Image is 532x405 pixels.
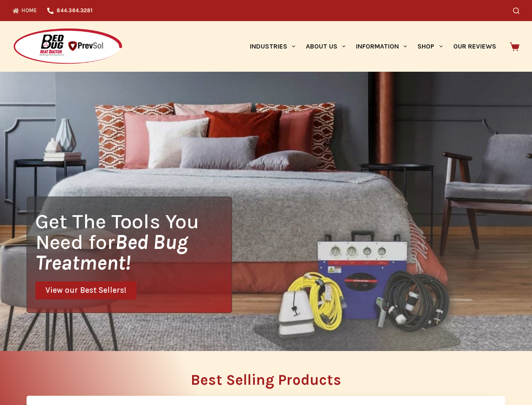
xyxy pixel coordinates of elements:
a: Our Reviews [448,21,501,72]
i: Bed Bug Treatment! [35,230,188,275]
a: Industries [244,21,300,72]
a: Shop [412,21,448,72]
span: View our Best Sellers! [45,286,126,294]
h2: Best Selling Products [27,373,505,387]
button: Search [513,8,519,14]
a: About Us [300,21,350,72]
img: Prevsol/Bed Bug Heat Doctor [13,28,123,65]
nav: Primary [244,21,501,72]
a: View our Best Sellers! [35,281,136,300]
h1: Get The Tools You Need for [35,211,232,273]
a: Information [351,21,412,72]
